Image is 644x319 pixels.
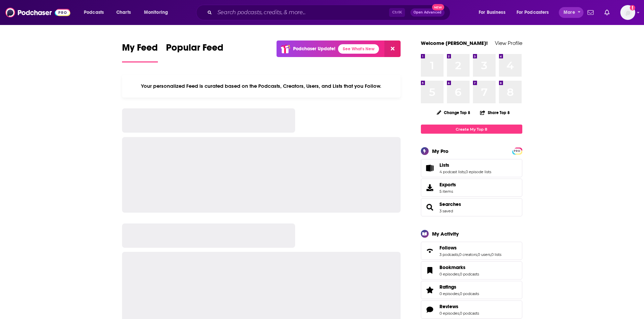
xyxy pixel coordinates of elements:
[202,5,457,20] div: Search podcasts, credits, & more...
[439,209,453,213] a: 3 saved
[513,148,521,153] a: PRO
[460,291,479,296] a: 0 podcasts
[423,163,437,173] a: Lists
[620,5,635,20] button: Show profile menu
[620,5,635,20] span: Logged in as ElaineatWink
[432,4,444,10] span: New
[410,8,445,17] button: Open AdvancedNew
[564,8,575,17] span: More
[439,182,456,188] span: Exports
[460,311,479,316] a: 0 podcasts
[423,203,437,212] a: Searches
[439,272,459,276] a: 0 episodes
[474,7,514,18] button: open menu
[439,162,491,168] a: Lists
[432,148,449,154] div: My Pro
[421,261,522,280] span: Bookmarks
[79,7,113,18] button: open menu
[513,149,521,154] span: PRO
[439,162,449,168] span: Lists
[559,7,583,18] button: open menu
[338,44,379,54] a: See What's New
[423,305,437,314] a: Reviews
[439,284,479,290] a: Ratings
[116,8,131,17] span: Charts
[439,303,479,310] a: Reviews
[620,5,635,20] img: User Profile
[423,246,437,256] a: Follows
[5,6,70,19] img: Podchaser - Follow, Share and Rate Podcasts
[421,300,522,319] span: Reviews
[421,125,522,134] a: Create My Top 8
[459,272,460,276] span: ,
[495,40,522,46] a: View Profile
[477,252,478,257] span: ,
[139,7,177,18] button: open menu
[459,291,460,296] span: ,
[439,284,456,290] span: Ratings
[389,8,405,17] span: Ctrl K
[122,42,158,62] a: My Feed
[421,198,522,216] span: Searches
[421,179,522,197] a: Exports
[480,106,510,119] button: Share Top 8
[439,264,479,270] a: Bookmarks
[458,252,459,257] span: ,
[630,5,635,10] svg: Add a profile image
[602,7,612,18] a: Show notifications dropdown
[439,311,459,316] a: 0 episodes
[166,42,223,62] a: Popular Feed
[433,108,475,117] button: Change Top 8
[459,311,460,316] span: ,
[439,245,457,251] span: Follows
[413,11,442,14] span: Open Advanced
[112,7,135,18] a: Charts
[517,8,549,17] span: For Podcasters
[491,252,501,257] a: 0 lists
[439,252,458,257] a: 3 podcasts
[439,303,458,310] span: Reviews
[459,252,477,257] a: 0 creators
[585,7,596,18] a: Show notifications dropdown
[166,42,223,57] span: Popular Feed
[421,281,522,299] span: Ratings
[439,245,501,251] a: Follows
[423,266,437,275] a: Bookmarks
[423,183,437,192] span: Exports
[439,169,465,174] a: 4 podcast lists
[439,201,461,207] a: Searches
[465,169,466,174] span: ,
[439,189,456,194] span: 5 items
[421,242,522,260] span: Follows
[512,7,559,18] button: open menu
[293,46,335,52] p: Podchaser Update!
[122,42,158,57] span: My Feed
[84,8,104,17] span: Podcasts
[460,272,479,276] a: 0 podcasts
[491,252,491,257] span: ,
[144,8,168,17] span: Monitoring
[466,169,491,174] a: 0 episode lists
[421,40,488,46] a: Welcome [PERSON_NAME]!
[432,231,459,237] div: My Activity
[421,159,522,177] span: Lists
[423,285,437,295] a: Ratings
[439,291,459,296] a: 0 episodes
[122,75,401,98] div: Your personalized Feed is curated based on the Podcasts, Creators, Users, and Lists that you Follow.
[215,7,389,18] input: Search podcasts, credits, & more...
[479,8,505,17] span: For Business
[439,264,466,270] span: Bookmarks
[478,252,491,257] a: 0 users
